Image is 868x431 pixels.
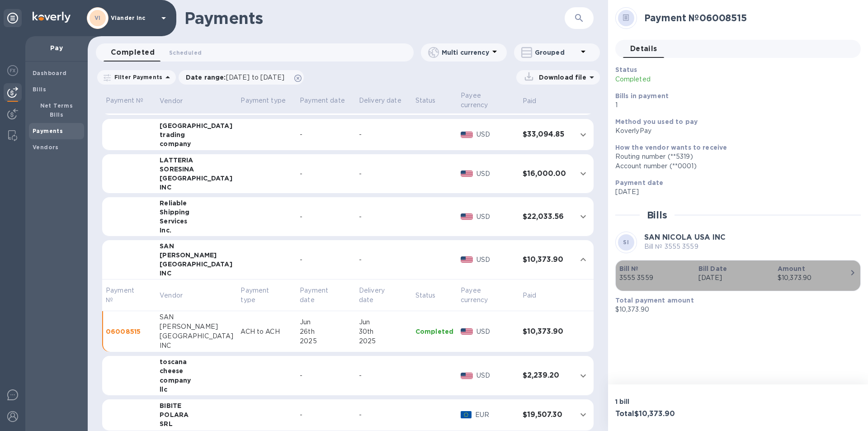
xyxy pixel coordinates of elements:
span: Vendor [160,96,194,106]
b: Payments [33,128,63,134]
div: SRL [160,419,233,428]
span: Payee currency [461,286,515,305]
b: Status [615,66,637,73]
p: Viander inc [111,15,156,21]
p: Payment date [300,96,352,105]
b: How the vendor wants to receive [615,144,727,151]
span: Payment № [106,286,152,305]
span: Paid [523,291,548,300]
h1: Payments [184,9,565,28]
div: - [300,255,352,265]
p: $10,373.90 [615,305,854,314]
button: expand row [576,253,590,266]
button: expand row [576,167,590,180]
p: USD [476,371,515,380]
div: - [359,410,408,420]
div: - [359,371,408,380]
div: - [359,130,408,139]
span: Scheduled [169,48,202,57]
p: Completed [415,327,453,336]
img: USD [461,256,473,263]
p: Download file [535,73,586,82]
p: [DATE] [698,273,770,283]
h3: $10,373.90 [523,256,569,264]
div: [PERSON_NAME] [160,251,233,260]
h3: $10,373.90 [523,327,569,336]
h3: $33,094.85 [523,130,569,139]
div: [GEOGRAPHIC_DATA] [160,260,233,269]
p: Payee currency [461,91,503,110]
p: Filter Payments [111,73,162,81]
b: Bills [33,86,46,93]
div: Reliable [160,199,233,208]
p: Payment date [300,286,340,305]
p: Paid [523,96,537,106]
p: Payment type [241,286,281,305]
p: USD [476,169,515,179]
div: SORESINA [160,165,233,174]
p: [DATE] [615,187,854,197]
button: Bill №3555 3559Bill Date[DATE]Amount$10,373.90 [615,260,861,291]
b: VI [94,14,101,21]
img: USD [461,373,473,379]
button: expand row [576,210,590,223]
span: Payment type [241,286,292,305]
h2: Payment № 06008515 [644,12,854,24]
p: Payment № [106,96,152,105]
span: Vendor [160,291,194,300]
b: SI [623,239,629,246]
span: Details [630,43,657,55]
div: SAN [160,242,233,251]
div: BIBITE [160,401,233,410]
div: [PERSON_NAME] [160,322,233,332]
p: Status [415,96,453,105]
p: 3555 3559 [619,273,691,283]
span: Delivery date [359,286,408,305]
p: USD [476,327,515,336]
div: - [300,371,352,380]
b: Amount [778,265,805,272]
div: Unpin categories [4,9,22,27]
h3: $2,239.20 [523,371,569,380]
p: Payment type [241,96,292,105]
div: [GEOGRAPHIC_DATA] [160,174,233,183]
span: [DATE] to [DATE] [226,74,284,81]
h3: $19,507.30 [523,411,569,419]
b: Bill Date [698,265,727,272]
p: USD [476,255,515,265]
div: KoverlyPay [615,126,854,136]
div: trading [160,130,233,139]
div: - [300,169,352,179]
img: Foreign exchange [7,65,18,76]
div: Inc. [160,226,233,235]
div: Date range:[DATE] to [DATE] [179,70,304,85]
p: Payment № [106,286,141,305]
div: [GEOGRAPHIC_DATA] [160,332,233,341]
span: Payee currency [461,91,515,110]
h2: Bills [647,209,667,221]
div: company [160,376,233,385]
p: Delivery date [359,96,408,105]
b: Bills in payment [615,92,669,99]
div: Services [160,217,233,226]
div: 2025 [359,336,408,346]
h3: $16,000.00 [523,170,569,178]
b: Dashboard [33,70,67,76]
div: LATTERIA [160,156,233,165]
div: toscana [160,357,233,366]
b: Method you used to pay [615,118,698,125]
p: Date range : [186,73,289,82]
div: 30th [359,327,408,336]
img: USD [461,171,473,177]
p: 1 bill [615,397,735,406]
div: - [300,212,352,222]
b: SAN NICOLA USA INC [644,233,726,242]
div: company [160,139,233,148]
p: Payee currency [461,286,503,305]
div: Routing number (**5319) [615,152,854,161]
img: USD [461,213,473,220]
b: Net Terms Bills [40,102,73,118]
p: Bill № 3555 3559 [644,242,726,251]
p: Delivery date [359,286,396,305]
p: Paid [523,291,537,300]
